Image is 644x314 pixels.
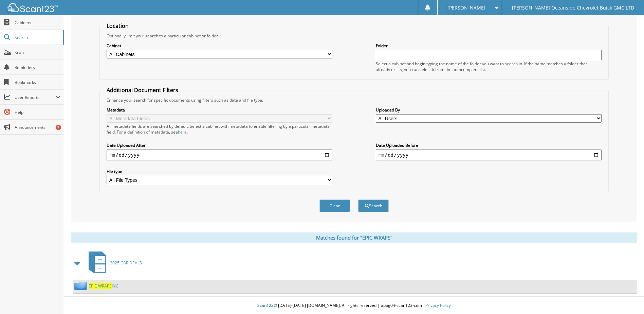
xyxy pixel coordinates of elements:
[64,297,644,314] div: © [DATE]-[DATE] [DOMAIN_NAME]. All rights reserved | appg04-scan123-com |
[103,86,182,94] legend: Additional Document Filters
[425,302,451,308] a: Privacy Policy
[376,142,602,148] label: Date Uploaded Before
[15,80,60,85] span: Bookmarks
[610,281,644,314] iframe: Chat Widget
[15,20,60,25] span: Cabinets
[512,6,634,10] span: [PERSON_NAME] Oceanside Chevrolet Buick GMC LTD
[103,22,132,30] legend: Location
[376,61,602,72] div: Select a cabinet and begin typing the name of the folder you want to search in. If the name match...
[178,129,187,135] a: here
[257,302,274,308] span: Scan123
[7,3,58,12] img: scan123-logo-white.svg
[15,94,56,100] span: User Reports
[376,107,602,113] label: Uploaded By
[56,125,61,130] div: 7
[107,142,332,148] label: Date Uploaded After
[15,124,60,130] span: Announcements
[107,107,332,113] label: Metadata
[15,50,60,55] span: Scan
[447,6,485,10] span: [PERSON_NAME]
[358,199,389,212] button: Search
[110,260,142,266] span: 2025 CAR DEALS
[89,283,119,289] a: EPIC WRAPSINC.
[107,169,332,174] label: File type
[98,283,112,289] span: WRAPS
[15,65,60,70] span: Reminders
[74,282,89,290] img: folder2.png
[107,150,332,160] input: start
[103,97,605,103] div: Enhance your search for specific documents using filters such as date and file type.
[319,199,350,212] button: Clear
[71,232,637,243] div: Matches found for "EPIC WRAPS"
[85,249,142,276] a: 2025 CAR DEALS
[376,43,602,49] label: Folder
[15,35,59,40] span: Search
[107,123,332,135] div: All metadata fields are searched by default. Select a cabinet with metadata to enable filtering b...
[103,33,605,39] div: Optionally limit your search to a particular cabinet or folder
[15,109,60,115] span: Help
[107,43,332,49] label: Cabinet
[376,150,602,160] input: end
[89,283,97,289] span: EPIC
